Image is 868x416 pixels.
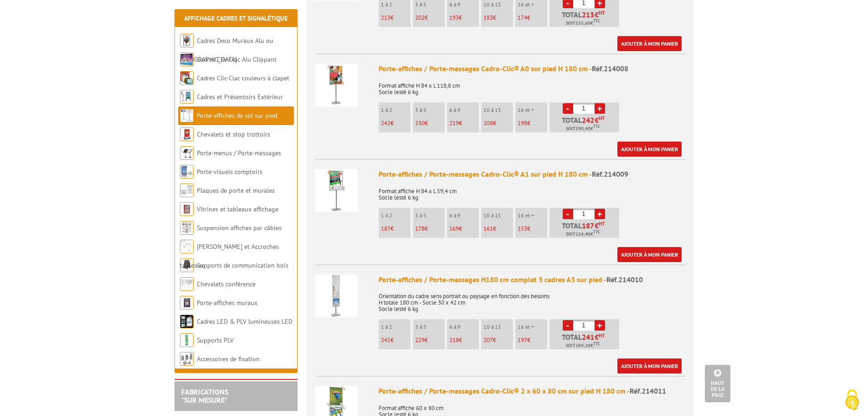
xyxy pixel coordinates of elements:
a: Cadres LED & PLV lumineuses LED [197,317,293,326]
img: Porte-affiches / Porte-messages Cadro-Clic® A0 sur pied H 180 cm [315,63,358,106]
p: 10 à 15 [483,107,513,113]
img: Porte-affiches / Porte-messages Cadro-Clic® A1 sur pied H 180 cm [315,169,358,212]
p: 6 à 9 [449,1,479,8]
span: 202 [415,14,425,21]
a: Porte-affiches de sol sur pied [197,111,277,120]
a: [PERSON_NAME] et Accroches tableaux [180,242,279,269]
p: 10 à 15 [483,324,513,330]
a: Plaques de porte et murales [197,186,275,195]
p: € [381,226,411,232]
a: Chevalets et stop trottoirs [197,130,270,138]
sup: HT [599,221,605,227]
div: Porte-affiches / Porte-messages Cadro-Clic® A1 sur pied H 180 cm - [379,169,686,179]
p: € [518,226,547,232]
a: Chevalets conférence [197,280,256,288]
img: Accessoires de fixation [180,352,194,366]
span: Réf.214009 [592,169,628,179]
sup: TTC [593,341,600,346]
a: Ajouter à mon panier [617,36,682,51]
img: Cadres LED & PLV lumineuses LED [180,315,194,328]
span: Soit € [566,125,600,132]
p: Total [552,333,619,349]
p: € [449,337,479,343]
p: 1 à 2 [381,1,411,8]
p: € [518,120,547,126]
span: 242 [582,116,595,124]
span: 218 [449,336,459,344]
p: € [483,337,513,343]
img: Porte-affiches muraux [180,296,194,310]
span: 161 [483,225,493,232]
span: 178 [415,225,425,232]
a: - [563,320,573,331]
p: € [415,120,445,126]
span: € [595,116,599,124]
p: € [449,226,479,232]
a: Ajouter à mon panier [617,142,682,157]
p: 3 à 5 [415,1,445,8]
span: 242 [381,119,390,127]
span: 207 [483,336,493,344]
a: Cadres Clic-Clac couleurs à clapet [197,74,289,82]
a: FABRICATIONS"Sur Mesure" [181,387,228,405]
p: 6 à 9 [449,212,479,219]
span: Réf.214008 [592,64,628,73]
span: 213 [381,14,390,21]
p: 16 et + [518,212,547,219]
p: 1 à 2 [381,324,411,330]
img: Cadres et Présentoirs Extérieur [180,90,194,104]
a: Vitrines et tableaux affichage [197,205,278,213]
p: Total [552,11,619,27]
img: Cadres Deco Muraux Alu ou Bois [180,34,194,47]
sup: TTC [593,18,600,23]
a: Affichage Cadres et Signalétique [184,14,288,22]
p: 3 à 5 [415,324,445,330]
a: Supports PLV [197,336,234,344]
p: Format affiche H 84 x L 59,4 cm Socle lesté 6 kg [379,182,686,201]
a: Accessoires de fixation [197,355,260,363]
span: 241 [381,336,390,344]
span: 230 [415,119,425,127]
span: 241 [582,333,595,341]
p: 3 à 5 [415,212,445,219]
a: Porte-menus / Porte-messages [197,149,281,157]
img: Cookies (fenêtre modale) [841,389,863,411]
span: 229 [415,336,425,344]
span: 169 [449,225,459,232]
span: 208 [483,119,493,127]
p: Format affiche H 84 x L 118,8 cm Socle lesté 6 kg [379,76,686,95]
sup: TTC [593,124,600,129]
a: Cadres Clic-Clac Alu Clippant [197,55,277,63]
span: 224,40 [575,231,591,238]
p: 10 à 15 [483,212,513,219]
a: - [563,103,573,114]
a: Cadres et Présentoirs Extérieur [197,93,283,101]
a: Supports de communication bois [197,261,288,269]
span: 198 [518,119,527,127]
a: Porte-affiches muraux [197,299,257,307]
span: 255,60 [575,20,591,27]
a: Ajouter à mon panier [617,358,682,374]
p: 16 et + [518,107,547,113]
span: 197 [518,336,527,344]
a: + [595,209,605,219]
p: € [381,337,411,343]
a: Ajouter à mon panier [617,247,682,262]
img: Vitrines et tableaux affichage [180,202,194,216]
p: 1 à 2 [381,107,411,113]
span: Réf.214011 [630,386,666,395]
p: € [483,120,513,126]
p: Total [552,222,619,238]
p: € [518,337,547,343]
img: Plaques de porte et murales [180,184,194,197]
a: - [563,209,573,219]
p: € [449,15,479,21]
img: Supports PLV [180,333,194,347]
sup: HT [599,10,605,16]
p: 6 à 9 [449,324,479,330]
p: 16 et + [518,1,547,8]
span: 193 [449,14,459,21]
img: Cadres Clic-Clac couleurs à clapet [180,71,194,85]
p: 10 à 15 [483,1,513,8]
p: € [415,337,445,343]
